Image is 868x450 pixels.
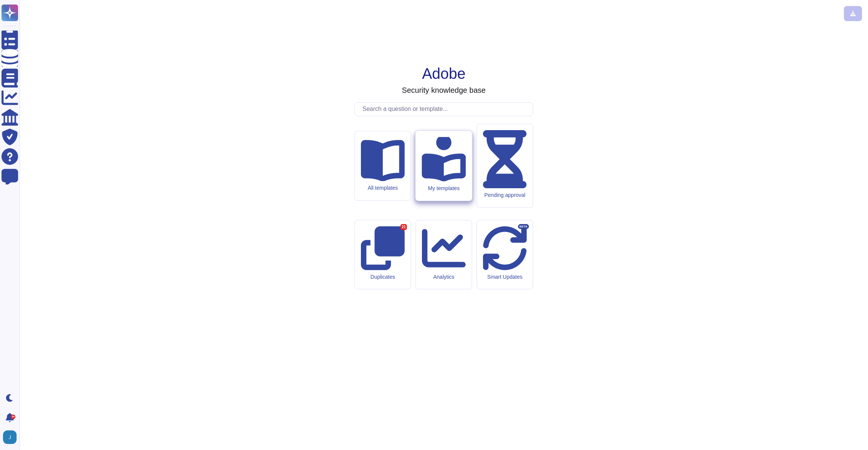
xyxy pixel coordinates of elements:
[2,429,22,445] button: user
[361,185,405,191] div: All templates
[422,185,466,192] div: My templates
[361,274,405,280] div: Duplicates
[402,86,486,95] h3: Security knowledge base
[483,274,527,280] div: Smart Updates
[422,274,466,280] div: Analytics
[359,103,533,116] input: Search a question or template...
[422,65,466,83] h1: Adobe
[400,224,407,230] div: 21
[11,415,15,419] div: 9+
[483,192,527,198] div: Pending approval
[3,430,17,444] img: user
[518,224,529,229] div: BETA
